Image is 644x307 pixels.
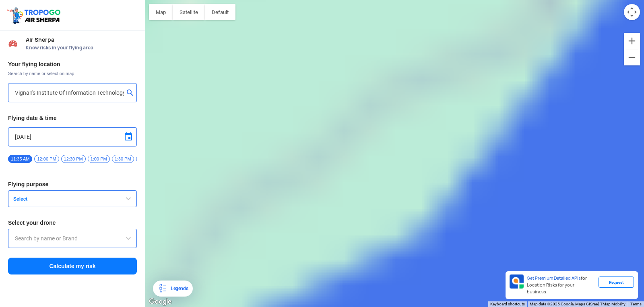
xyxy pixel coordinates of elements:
[147,297,173,307] a: Open this area in Google Maps (opens a new window)
[167,284,188,293] div: Legends
[15,132,130,142] input: Select Date
[527,275,581,281] span: Get Premium Detailed APIs
[510,274,524,289] img: Premium APIs
[26,37,137,43] span: Air Sherpa
[624,49,640,65] button: Zoom out
[8,115,137,121] h3: Flying date & time
[524,274,599,296] div: for Location Risks for your business.
[88,155,110,163] span: 1:00 PM
[490,301,525,307] button: Keyboard shortcuts
[173,4,205,20] button: Show satellite imagery
[624,33,640,49] button: Zoom in
[158,284,167,293] img: Legends
[530,302,625,306] span: Map data ©2025 Google, Mapa GISrael, TMap Mobility
[15,88,124,98] input: Search your flying location
[10,196,111,202] span: Select
[26,45,137,51] span: Know risks in your flying area
[630,302,642,306] a: Terms
[8,220,137,226] h3: Select your drone
[8,61,137,67] h3: Your flying location
[34,155,59,163] span: 12:00 PM
[8,190,137,207] button: Select
[8,39,18,48] img: Risk Scores
[147,297,173,307] img: Google
[136,155,158,163] span: 2:00 PM
[149,4,173,20] button: Show street map
[8,181,137,187] h3: Flying purpose
[15,234,130,243] input: Search by name or Brand
[8,155,32,163] span: 11:35 AM
[624,4,640,20] button: Map camera controls
[6,6,63,24] img: ic_tgdronemaps.svg
[599,277,634,288] div: Request
[8,70,137,77] span: Search by name or select on map
[112,155,134,163] span: 1:30 PM
[8,258,137,274] button: Calculate my risk
[61,155,86,163] span: 12:30 PM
